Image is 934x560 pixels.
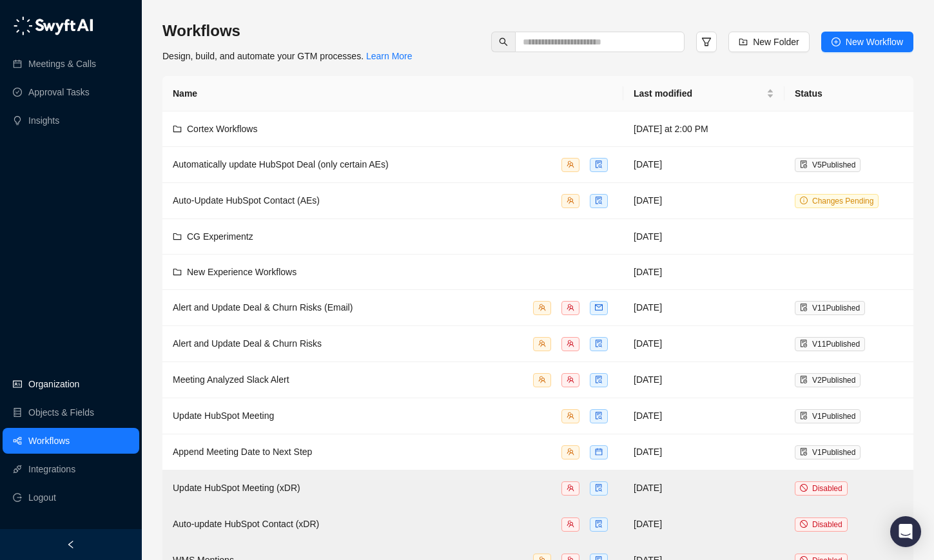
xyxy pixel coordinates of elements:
[623,362,784,398] td: [DATE]
[739,37,748,46] span: folder-add
[623,183,784,219] td: [DATE]
[800,412,808,420] span: file-done
[812,197,873,206] span: Changes Pending
[812,520,842,529] span: Disabled
[28,108,59,133] a: Insights
[173,195,320,206] span: Auto-Update HubSpot Contact (AEs)
[13,493,22,502] span: logout
[812,340,860,349] span: V 11 Published
[821,32,913,52] button: New Workflow
[623,398,784,434] td: [DATE]
[800,340,808,347] span: file-done
[623,255,784,290] td: [DATE]
[800,160,808,168] span: file-done
[187,267,297,277] span: New Experience Workflows
[567,340,574,347] span: team
[187,124,257,134] span: Cortex Workflows
[623,219,784,255] td: [DATE]
[812,304,860,313] span: V 11 Published
[499,37,508,46] span: search
[890,516,921,547] div: Open Intercom Messenger
[623,507,784,543] td: [DATE]
[623,76,784,111] th: Last modified
[812,484,842,493] span: Disabled
[623,326,784,362] td: [DATE]
[623,434,784,470] td: [DATE]
[173,410,274,421] span: Update HubSpot Meeting
[800,197,808,204] span: info-circle
[173,447,312,457] span: Append Meeting Date to Next Step
[800,448,808,456] span: file-done
[623,147,784,183] td: [DATE]
[187,231,253,242] span: CG Experimentz
[595,376,603,383] span: file-search
[28,428,70,454] a: Workflows
[623,290,784,326] td: [DATE]
[173,267,182,276] span: folder
[28,485,56,510] span: Logout
[846,35,903,49] span: New Workflow
[366,51,413,61] a: Learn More
[634,86,764,101] span: Last modified
[800,520,808,528] span: stop
[832,37,841,46] span: plus-circle
[623,470,784,507] td: [DATE]
[567,160,574,168] span: team
[595,520,603,528] span: file-search
[28,371,79,397] a: Organization
[173,483,300,493] span: Update HubSpot Meeting (xDR)
[162,76,623,111] th: Name
[595,160,603,168] span: file-search
[538,340,546,347] span: team
[784,76,913,111] th: Status
[173,374,289,385] span: Meeting Analyzed Slack Alert
[623,111,784,147] td: [DATE] at 2:00 PM
[173,124,182,133] span: folder
[162,51,413,61] span: Design, build, and automate your GTM processes.
[28,456,75,482] a: Integrations
[812,412,855,421] span: V 1 Published
[538,376,546,383] span: team
[28,79,90,105] a: Approval Tasks
[595,448,603,456] span: calendar
[13,16,93,35] img: logo-05li4sbe.png
[173,302,353,313] span: Alert and Update Deal & Churn Risks (Email)
[28,51,96,77] a: Meetings & Calls
[812,448,855,457] span: V 1 Published
[753,35,799,49] span: New Folder
[800,376,808,383] span: file-done
[173,232,182,241] span: folder
[595,484,603,492] span: file-search
[800,484,808,492] span: stop
[567,484,574,492] span: team
[567,412,574,420] span: team
[567,376,574,383] span: team
[595,304,603,311] span: mail
[595,197,603,204] span: file-search
[701,37,712,47] span: filter
[567,448,574,456] span: team
[538,304,546,311] span: team
[567,304,574,311] span: team
[567,520,574,528] span: team
[728,32,810,52] button: New Folder
[812,160,855,169] span: V 5 Published
[567,197,574,204] span: team
[28,400,94,425] a: Objects & Fields
[173,338,322,349] span: Alert and Update Deal & Churn Risks
[812,376,855,385] span: V 2 Published
[595,340,603,347] span: file-search
[800,304,808,311] span: file-done
[173,519,319,529] span: Auto-update HubSpot Contact (xDR)
[162,21,413,41] h3: Workflows
[173,159,389,169] span: Automatically update HubSpot Deal (only certain AEs)
[66,540,75,549] span: left
[595,412,603,420] span: file-search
